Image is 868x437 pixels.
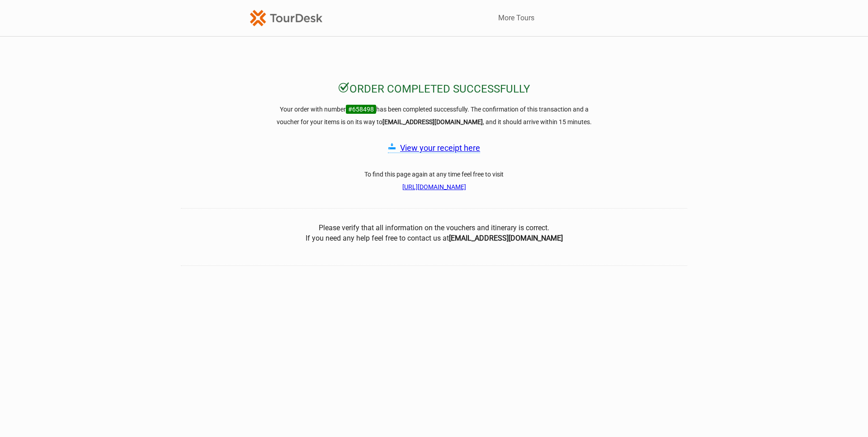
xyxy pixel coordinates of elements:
[271,103,597,128] h3: Your order with number has been completed successfully. The confirmation of this transaction and ...
[402,183,466,191] a: [URL][DOMAIN_NAME]
[400,143,480,153] a: View your receipt here
[346,105,376,114] span: #658498
[181,223,687,243] center: Please verify that all information on the vouchers and itinerary is correct. If you need any help...
[382,118,483,126] strong: [EMAIL_ADDRESS][DOMAIN_NAME]
[250,10,322,26] img: TourDesk-logo-td-orange-v1.png
[271,168,597,193] h3: To find this page again at any time feel free to visit
[449,234,563,242] b: [EMAIL_ADDRESS][DOMAIN_NAME]
[498,13,534,23] a: More Tours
